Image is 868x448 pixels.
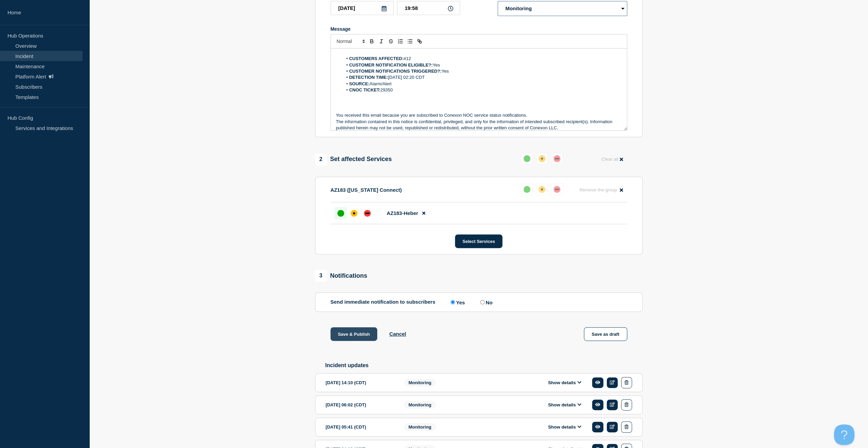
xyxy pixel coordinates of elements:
div: Notifications [315,270,367,281]
div: affected [351,210,357,217]
div: Message [330,26,627,32]
li: #12 [342,56,622,62]
button: Show details [546,380,584,386]
span: Monitoring [404,401,436,409]
strong: CUSTOMER NOTIFICATIONS TRIGGERED?: [349,69,442,74]
span: Monitoring [404,423,436,431]
div: affected [539,155,545,162]
strong: CUSTOMERS AFFECTED: [349,56,404,61]
div: [DATE] 14:10 (CDT) [326,377,394,388]
p: AZ183 ([US_STATE] Connect) [330,187,402,193]
button: Toggle ordered list [396,37,405,45]
div: down [364,210,371,217]
button: Clear all [597,153,627,166]
button: up [521,183,533,196]
input: YYYY-MM-DD [330,1,394,15]
span: Font size [334,37,367,45]
p: You received this email because you are subscribed to Conexon NOC service status notifications. [336,112,622,118]
input: No [480,300,485,304]
button: Toggle link [415,37,424,45]
div: [DATE] 06:02 (CDT) [326,399,394,410]
button: Cancel [389,331,406,337]
strong: SOURCE: [349,81,370,86]
select: Incident type [498,1,627,16]
iframe: Help Scout Beacon - Open [834,424,854,445]
button: Toggle strikethrough text [386,37,396,45]
span: AZ183-Heber [387,210,418,216]
li: Yes [342,62,622,68]
button: Show details [546,424,584,430]
li: Yes [342,68,622,74]
p: Send immediate notification to subscribers [330,299,436,305]
li: Alarm/Alert [342,81,622,87]
button: Save & Publish [330,327,378,341]
li: [DATE] 02:20 CDT [342,74,622,81]
strong: DETECTION TIME: [349,75,388,80]
button: Select Services [455,234,502,248]
button: down [551,183,563,196]
button: Toggle bulleted list [405,37,415,45]
button: Show details [546,402,584,408]
button: affected [536,153,548,165]
div: up [524,186,530,193]
div: up [524,155,530,162]
button: down [551,153,563,165]
span: 3 [315,270,327,281]
div: down [554,186,560,193]
button: affected [536,183,548,196]
label: Yes [449,299,465,305]
div: Message [331,48,627,130]
h2: Incident updates [325,362,643,368]
button: Toggle italic text [377,37,386,45]
p: The information contained in this notice is confidential, privileged, and only for the informatio... [336,119,622,131]
button: up [521,153,533,165]
span: Remove the group [579,187,617,192]
button: Remove the group [575,183,627,197]
div: affected [539,186,545,193]
button: Save as draft [584,327,627,341]
input: Yes [451,300,455,304]
strong: CNOC TICKET: [349,87,381,92]
label: No [479,299,492,305]
span: 2 [315,154,327,165]
input: HH:MM [397,1,460,15]
div: Set affected Services [315,154,392,165]
div: Send immediate notification to subscribers [330,299,627,305]
button: Toggle bold text [367,37,377,45]
strong: CUSTOMER NOTIFICATION ELIGIBLE?: [349,62,433,68]
span: Monitoring [404,379,436,387]
div: up [337,210,344,217]
div: [DATE] 05:41 (CDT) [326,421,394,433]
li: 29350 [342,87,622,93]
div: down [554,155,560,162]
